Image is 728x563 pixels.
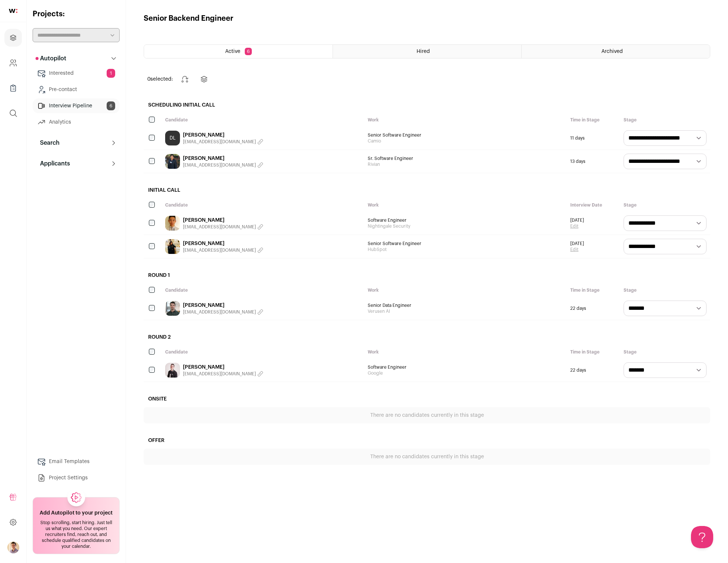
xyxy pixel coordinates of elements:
div: 13 days [567,150,620,173]
div: Stop scrolling, start hiring. Just tell us what you need. Our expert recruiters find, reach out, ... [37,520,115,549]
a: Project Settings [33,470,120,485]
h2: Onsite [144,391,710,407]
button: Open dropdown [7,542,19,553]
p: Autopilot [36,54,66,63]
img: wellfound-shorthand-0d5821cbd27db2630d0214b213865d53afaa358527fdda9d0ea32b1df1b89c2c.svg [9,9,17,13]
span: [EMAIL_ADDRESS][DOMAIN_NAME] [183,309,256,315]
span: Nightingale Security [368,223,563,229]
h2: Scheduling Initial Call [144,97,710,113]
div: Candidate [161,113,364,127]
img: a7e15a7d82f2e90dca7d86e5436e5a0c356cc362a73aee6f54245b4f212e9b64.jpg [165,363,180,378]
a: Interview Pipeline6 [33,98,120,113]
span: 6 [245,48,252,55]
button: [EMAIL_ADDRESS][DOMAIN_NAME] [183,309,263,315]
div: Stage [620,113,710,127]
span: Senior Data Engineer [368,302,563,308]
div: Time in Stage [567,345,620,359]
h1: Senior Backend Engineer [144,13,233,24]
span: [EMAIL_ADDRESS][DOMAIN_NAME] [183,139,256,145]
span: Active [225,49,240,54]
span: Archived [601,49,623,54]
button: [EMAIL_ADDRESS][DOMAIN_NAME] [183,371,263,377]
a: [PERSON_NAME] [183,155,263,162]
span: Google [368,370,563,376]
span: Camio [368,138,563,144]
a: Projects [4,29,22,47]
div: Work [364,345,567,359]
a: Pre-contact [33,82,120,97]
h2: Round 2 [144,329,710,345]
img: 64b23e92f7db775eca9b7490d1afdd6a47cde96caf5c59988bb8ca80a7a8cf2e.jpg [165,301,180,316]
span: Software Engineer [368,217,563,223]
div: Stage [620,284,710,297]
img: 442361b953b20b3a2c7abe9fdf18cb4bd4a8a743754e6083bed03d61add90976.jpg [165,216,180,231]
button: Autopilot [33,51,120,66]
button: Change stage [176,70,194,88]
div: Candidate [161,345,364,359]
div: Work [364,198,567,212]
div: Time in Stage [567,284,620,297]
a: [PERSON_NAME] [183,302,263,309]
span: Senior Software Engineer [368,241,563,247]
div: Candidate [161,284,364,297]
div: 22 days [567,297,620,320]
button: [EMAIL_ADDRESS][DOMAIN_NAME] [183,139,263,145]
img: 4530621-medium_jpg [7,542,19,553]
p: Applicants [36,159,70,168]
span: HubSpot [368,247,563,252]
span: [EMAIL_ADDRESS][DOMAIN_NAME] [183,162,256,168]
a: Interested1 [33,66,120,81]
a: [PERSON_NAME] [183,131,263,139]
a: Edit [570,247,584,252]
div: 11 days [567,127,620,150]
h2: Initial Call [144,182,710,198]
a: Add Autopilot to your project Stop scrolling, start hiring. Just tell us what you need. Our exper... [33,497,120,554]
span: Rivian [368,161,563,167]
span: [EMAIL_ADDRESS][DOMAIN_NAME] [183,224,256,230]
a: Archived [522,45,710,58]
div: 22 days [567,359,620,382]
div: Work [364,284,567,297]
a: Analytics [33,115,120,130]
div: Stage [620,198,710,212]
button: Applicants [33,156,120,171]
a: Edit [570,223,584,229]
span: 1 [107,69,115,78]
span: 0 [147,77,150,82]
span: Hired [417,49,430,54]
span: 6 [107,101,115,110]
div: There are no candidates currently in this stage [144,449,710,465]
span: [EMAIL_ADDRESS][DOMAIN_NAME] [183,371,256,377]
h2: Projects: [33,9,120,19]
a: Email Templates [33,454,120,469]
div: Interview Date [567,198,620,212]
span: [EMAIL_ADDRESS][DOMAIN_NAME] [183,247,256,253]
div: There are no candidates currently in this stage [144,407,710,423]
h2: Add Autopilot to your project [40,509,113,517]
span: Software Engineer [368,364,563,370]
a: DL [165,131,180,145]
button: [EMAIL_ADDRESS][DOMAIN_NAME] [183,247,263,253]
div: Stage [620,345,710,359]
h2: Round 1 [144,267,710,284]
button: [EMAIL_ADDRESS][DOMAIN_NAME] [183,224,263,230]
div: Candidate [161,198,364,212]
a: [PERSON_NAME] [183,363,263,371]
img: 68de4e89e40faf25d288f056246f8610dc20e183ab49d6236b7a14b2f77be128.jpg [165,154,180,169]
a: [PERSON_NAME] [183,217,263,224]
h2: Offer [144,432,710,449]
span: [DATE] [570,217,584,223]
span: [DATE] [570,241,584,247]
span: Senior Software Engineer [368,132,563,138]
a: Company Lists [4,79,22,97]
div: Work [364,113,567,127]
iframe: Help Scout Beacon - Open [691,526,713,548]
p: Search [36,138,60,147]
img: 6fda4f39acd87dafecc96c78dbeab2391c49b3b6c21f0ed09886c7087acd7c46 [165,239,180,254]
a: [PERSON_NAME] [183,240,263,247]
button: Search [33,135,120,150]
span: Sr. Software Engineer [368,155,563,161]
button: [EMAIL_ADDRESS][DOMAIN_NAME] [183,162,263,168]
span: Verusen AI [368,308,563,314]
